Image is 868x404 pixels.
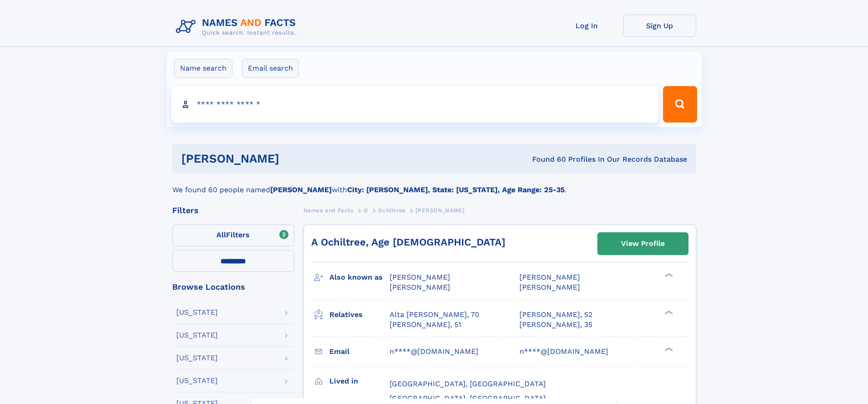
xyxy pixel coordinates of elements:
[390,273,450,281] span: [PERSON_NAME]
[329,307,390,322] h3: Relatives
[519,283,580,291] span: [PERSON_NAME]
[172,206,294,215] div: Filters
[311,236,505,248] a: A Ochiltree, Age [DEMOGRAPHIC_DATA]
[172,283,294,291] div: Browse Locations
[390,379,546,388] span: [GEOGRAPHIC_DATA], [GEOGRAPHIC_DATA]
[378,205,405,216] a: Ochiltree
[598,233,688,255] a: View Profile
[663,86,697,123] button: Search Button
[519,320,592,330] a: [PERSON_NAME], 35
[550,15,623,37] a: Log In
[216,230,226,239] span: All
[176,309,218,316] div: [US_STATE]
[176,377,218,384] div: [US_STATE]
[416,207,464,214] span: [PERSON_NAME]
[390,310,479,320] a: Alta [PERSON_NAME], 70
[242,59,299,78] label: Email search
[172,225,294,246] label: Filters
[329,373,390,389] h3: Lived in
[174,59,232,78] label: Name search
[663,346,673,352] div: ❯
[364,205,368,216] a: O
[171,86,659,123] input: search input
[390,394,546,403] span: [GEOGRAPHIC_DATA], [GEOGRAPHIC_DATA]
[378,207,405,214] span: Ochiltree
[329,270,390,285] h3: Also known as
[270,185,332,194] b: [PERSON_NAME]
[519,273,580,281] span: [PERSON_NAME]
[176,332,218,339] div: [US_STATE]
[347,185,565,194] b: City: [PERSON_NAME], State: [US_STATE], Age Range: 25-35
[329,344,390,359] h3: Email
[406,154,687,164] div: Found 60 Profiles In Our Records Database
[172,15,303,39] img: Logo Names and Facts
[623,15,696,37] a: Sign Up
[176,354,218,362] div: [US_STATE]
[519,310,592,320] a: [PERSON_NAME], 52
[621,233,665,254] div: View Profile
[172,174,696,195] div: We found 60 people named with .
[181,153,406,164] h1: [PERSON_NAME]
[390,320,461,330] a: [PERSON_NAME], 51
[303,205,354,216] a: Names and Facts
[663,309,673,315] div: ❯
[364,207,368,214] span: O
[390,283,450,291] span: [PERSON_NAME]
[663,272,673,278] div: ❯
